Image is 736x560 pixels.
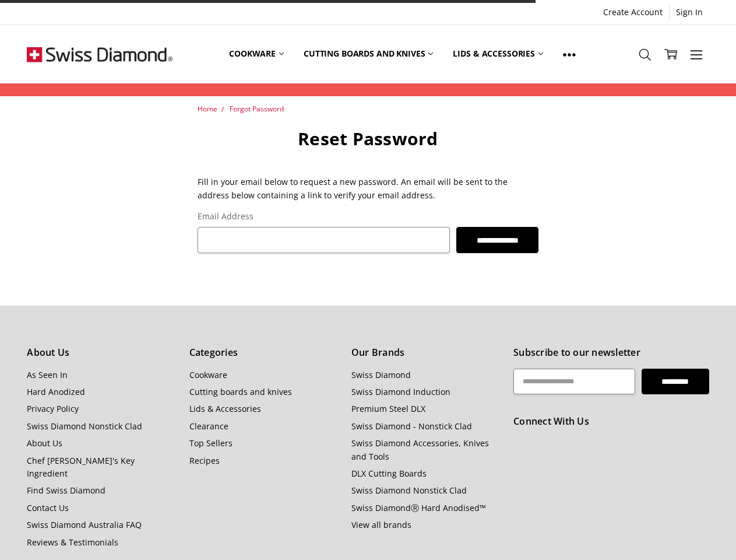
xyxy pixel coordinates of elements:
[189,386,292,397] a: Cutting boards and knives
[351,468,427,479] a: DLX Cutting Boards
[443,28,552,80] a: Lids & Accessories
[351,386,450,397] a: Swiss Diamond Induction
[189,421,228,432] a: Clearance
[189,369,227,380] a: Cookware
[27,519,142,530] a: Swiss Diamond Australia FAQ
[189,437,233,449] a: Top Sellers
[351,421,472,432] a: Swiss Diamond - Nonstick Clad
[230,104,284,114] a: Forgot Password
[351,485,467,496] a: Swiss Diamond Nonstick Clad
[189,403,261,414] a: Lids & Accessories
[27,403,79,414] a: Privacy Policy
[27,455,135,479] a: Chef [PERSON_NAME]'s Key Ingredient
[27,369,68,380] a: As Seen In
[27,421,142,432] a: Swiss Diamond Nonstick Clad
[670,4,709,20] a: Sign In
[189,455,220,466] a: Recipes
[294,28,443,80] a: Cutting boards and knives
[513,414,709,429] h5: Connect With Us
[198,128,538,150] h1: Reset Password
[553,28,586,80] a: Show All
[351,437,489,461] a: Swiss Diamond Accessories, Knives and Tools
[27,437,62,449] a: About Us
[27,25,172,83] img: Free Shipping On Every Order
[597,4,669,20] a: Create Account
[351,403,425,414] a: Premium Steel DLX
[219,28,294,80] a: Cookware
[198,104,217,114] a: Home
[351,369,411,380] a: Swiss Diamond
[198,210,538,223] label: Email Address
[27,386,85,397] a: Hard Anodized
[27,485,105,496] a: Find Swiss Diamond
[27,345,176,360] h5: About Us
[351,502,486,513] a: Swiss DiamondⓇ Hard Anodised™
[351,345,501,360] h5: Our Brands
[189,345,339,360] h5: Categories
[513,345,709,360] h5: Subscribe to our newsletter
[351,519,411,530] a: View all brands
[198,176,538,202] p: Fill in your email below to request a new password. An email will be sent to the address below co...
[27,502,69,513] a: Contact Us
[27,537,118,548] a: Reviews & Testimonials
